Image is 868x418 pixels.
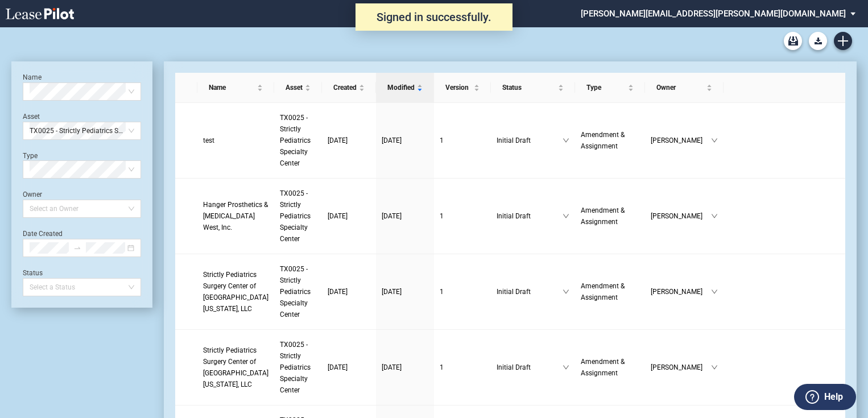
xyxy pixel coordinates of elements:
a: [DATE] [382,286,428,297]
span: [PERSON_NAME] [651,135,711,146]
span: down [563,364,569,371]
a: 1 [440,135,485,146]
span: Strictly Pediatrics Surgery Center of Central Texas, LLC [203,271,268,313]
div: Signed in successfully. [356,3,512,31]
a: Strictly Pediatrics Surgery Center of [GEOGRAPHIC_DATA][US_STATE], LLC [203,345,268,390]
a: Amendment & Assignment [581,205,640,227]
span: down [711,364,718,371]
a: Amendment & Assignment [581,356,640,379]
a: [DATE] [382,210,428,222]
a: Hanger Prosthetics & [MEDICAL_DATA] West, Inc. [203,199,268,233]
span: [DATE] [382,136,402,144]
span: down [563,137,569,144]
span: down [563,213,569,220]
a: TX0025 - Strictly Pediatrics Specialty Center [280,188,316,245]
span: [PERSON_NAME] [651,210,711,222]
a: Create new document [834,32,852,50]
span: [PERSON_NAME] [651,286,711,297]
button: Help [794,384,856,410]
span: 1 [440,288,444,296]
button: Download Blank Form [809,32,827,50]
th: Asset [274,73,322,103]
label: Help [824,390,843,404]
a: TX0025 - Strictly Pediatrics Specialty Center [280,263,316,320]
th: Status [491,73,575,103]
a: 1 [440,210,485,222]
a: [DATE] [382,362,428,373]
th: Created [322,73,376,103]
span: TX0025 - Strictly Pediatrics Specialty Center [30,122,134,139]
span: to [73,244,81,252]
a: Strictly Pediatrics Surgery Center of [GEOGRAPHIC_DATA][US_STATE], LLC [203,269,268,314]
span: Initial Draft [497,286,563,297]
span: Initial Draft [497,210,563,222]
span: [DATE] [382,288,402,296]
span: Amendment & Assignment [581,206,625,226]
a: [DATE] [328,210,370,222]
th: Owner [645,73,724,103]
span: [DATE] [382,212,402,220]
th: Type [575,73,646,103]
span: TX0025 - Strictly Pediatrics Specialty Center [280,265,311,318]
a: [DATE] [382,135,428,146]
span: Modified [387,82,415,93]
a: Amendment & Assignment [581,280,640,303]
span: Type [586,82,626,93]
label: Status [23,269,43,277]
span: Created [333,82,357,93]
th: Name [197,73,274,103]
a: TX0025 - Strictly Pediatrics Specialty Center [280,339,316,396]
span: TX0025 - Strictly Pediatrics Specialty Center [280,341,311,394]
label: Date Created [23,230,63,238]
span: 1 [440,136,444,144]
a: [DATE] [328,362,370,373]
a: Archive [784,32,802,50]
th: Modified [376,73,434,103]
span: Name [209,82,255,93]
th: Version [434,73,491,103]
span: Hanger Prosthetics & Orthotics West, Inc. [203,201,268,231]
span: Strictly Pediatrics Surgery Center of Central Texas, LLC [203,346,268,388]
span: Asset [286,82,303,93]
a: test [203,135,268,146]
span: 1 [440,212,444,220]
span: [DATE] [328,212,348,220]
a: TX0025 - Strictly Pediatrics Specialty Center [280,112,316,169]
span: down [711,288,718,295]
label: Asset [23,113,40,121]
span: down [563,288,569,295]
span: [PERSON_NAME] [651,362,711,373]
span: test [203,136,214,144]
span: [DATE] [328,136,348,144]
a: [DATE] [328,135,370,146]
span: [DATE] [328,363,348,371]
span: TX0025 - Strictly Pediatrics Specialty Center [280,189,311,243]
a: [DATE] [328,286,370,297]
span: TX0025 - Strictly Pediatrics Specialty Center [280,114,311,167]
span: Amendment & Assignment [581,282,625,301]
span: 1 [440,363,444,371]
label: Owner [23,191,42,198]
span: Initial Draft [497,135,563,146]
span: Initial Draft [497,362,563,373]
a: Amendment & Assignment [581,129,640,152]
span: Version [445,82,472,93]
a: 1 [440,286,485,297]
span: [DATE] [382,363,402,371]
label: Name [23,73,42,81]
span: Status [502,82,556,93]
span: [DATE] [328,288,348,296]
label: Type [23,152,38,160]
span: Amendment & Assignment [581,358,625,377]
span: swap-right [73,244,81,252]
md-menu: Download Blank Form List [805,32,830,50]
span: Owner [656,82,704,93]
a: 1 [440,362,485,373]
span: down [711,213,718,220]
span: down [711,137,718,144]
span: Amendment & Assignment [581,131,625,150]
